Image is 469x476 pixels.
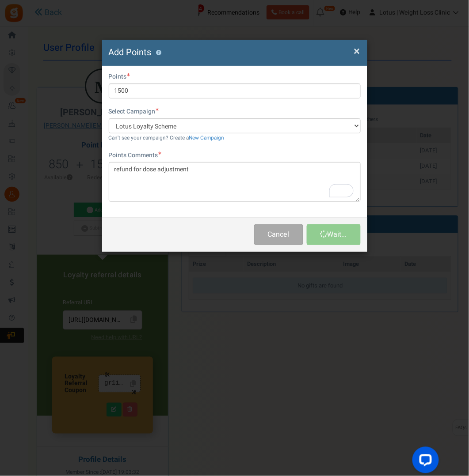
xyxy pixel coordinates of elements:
textarea: To enrich screen reader interactions, please activate Accessibility in Grammarly extension settings [109,162,361,202]
label: Points Comments [109,151,162,160]
label: Points [109,72,130,81]
a: New Campaign [189,134,225,142]
button: ? [156,50,162,56]
span: × [354,43,360,60]
small: Can't see your campaign? Create a [109,134,225,142]
label: Select Campaign [109,107,159,116]
button: Cancel [254,224,303,245]
span: Add Points [109,46,152,59]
